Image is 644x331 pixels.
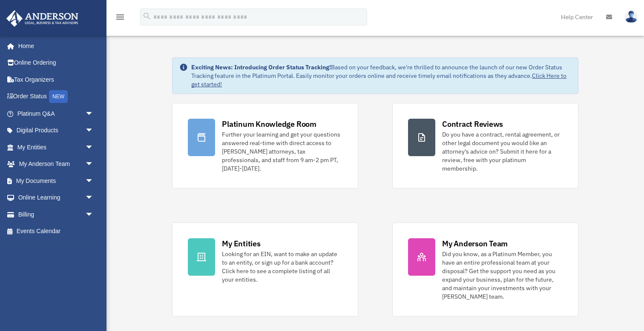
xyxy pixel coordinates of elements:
[85,139,102,156] span: arrow_drop_down
[6,54,106,71] a: Online Ordering
[6,37,102,54] a: Home
[85,105,102,123] span: arrow_drop_down
[85,189,102,207] span: arrow_drop_down
[6,71,106,88] a: Tax Organizers
[115,12,125,22] i: menu
[6,122,106,139] a: Digital Productsarrow_drop_down
[625,11,638,23] img: User Pic
[442,130,563,173] div: Do you have a contract, rental agreement, or other legal document you would like an attorney's ad...
[442,250,563,301] div: Did you know, as a Platinum Member, you have an entire professional team at your disposal? Get th...
[392,103,578,188] a: Contract Reviews Do you have a contract, rental agreement, or other legal document you would like...
[6,139,106,156] a: My Entitiesarrow_drop_down
[85,156,102,173] span: arrow_drop_down
[222,250,342,284] div: Looking for an EIN, want to make an update to an entity, or sign up for a bank account? Click her...
[4,10,81,27] img: Anderson Advisors Platinum Portal
[6,156,106,173] a: My Anderson Teamarrow_drop_down
[49,90,68,103] div: NEW
[85,206,102,223] span: arrow_drop_down
[6,189,106,206] a: Online Learningarrow_drop_down
[6,88,106,106] a: Order StatusNEW
[392,223,578,317] a: My Anderson Team Did you know, as a Platinum Member, you have an entire professional team at your...
[172,103,358,188] a: Platinum Knowledge Room Further your learning and get your questions answered real-time with dire...
[142,11,152,21] i: search
[6,172,106,189] a: My Documentsarrow_drop_down
[6,105,106,122] a: Platinum Q&Aarrow_drop_down
[85,122,102,140] span: arrow_drop_down
[191,63,571,88] div: Based on your feedback, we're thrilled to announce the launch of our new Order Status Tracking fe...
[442,238,508,249] div: My Anderson Team
[6,206,106,223] a: Billingarrow_drop_down
[222,119,316,129] div: Platinum Knowledge Room
[191,63,331,71] strong: Exciting News: Introducing Order Status Tracking!
[222,130,342,173] div: Further your learning and get your questions answered real-time with direct access to [PERSON_NAM...
[442,119,503,129] div: Contract Reviews
[85,172,102,190] span: arrow_drop_down
[191,72,566,88] a: Click Here to get started!
[115,15,125,22] a: menu
[222,238,260,249] div: My Entities
[172,223,358,317] a: My Entities Looking for an EIN, want to make an update to an entity, or sign up for a bank accoun...
[6,223,106,240] a: Events Calendar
